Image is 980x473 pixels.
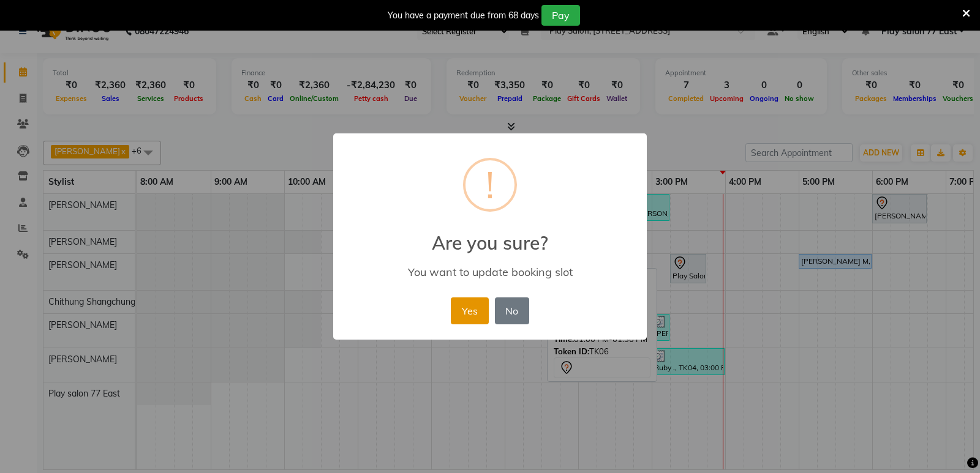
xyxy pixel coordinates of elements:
button: Yes [451,297,488,324]
button: Pay [541,5,580,26]
button: No [495,297,529,324]
h2: Are you sure? [333,217,647,254]
div: ! [486,160,494,209]
div: You have a payment due from 68 days [388,9,539,22]
div: You want to update booking slot [351,265,629,279]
